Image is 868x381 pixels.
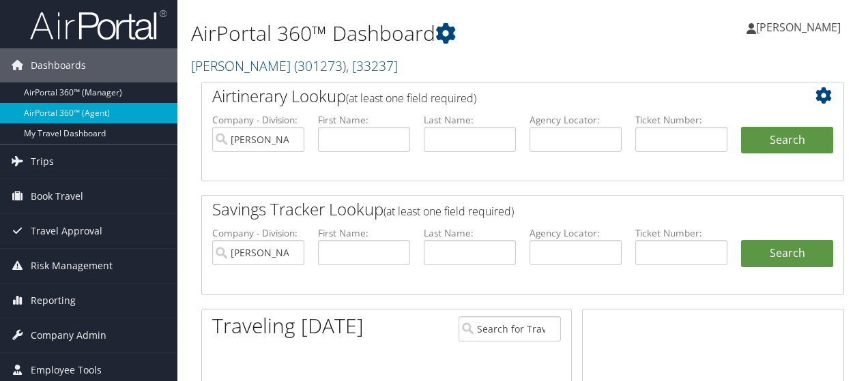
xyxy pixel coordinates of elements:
h2: Airtinerary Lookup [212,85,780,108]
label: Agency Locator: [530,226,622,240]
label: Last Name: [424,113,516,127]
a: Search [741,240,833,267]
label: First Name: [318,113,410,127]
h1: Traveling [DATE] [212,311,364,340]
span: Risk Management [31,249,113,283]
label: Agency Locator: [530,113,622,127]
label: Ticket Number: [635,226,727,240]
input: search accounts [212,240,304,265]
a: [PERSON_NAME] [191,57,398,75]
span: Reporting [31,284,76,318]
label: First Name: [318,226,410,240]
span: (at least one field required) [346,91,476,106]
span: Company Admin [31,318,106,352]
span: Dashboards [31,48,86,82]
span: (at least one field required) [384,204,514,219]
span: , [ 33237 ] [346,57,398,75]
button: Search [741,127,833,154]
h2: Savings Tracker Lookup [212,198,780,221]
span: Travel Approval [31,214,102,248]
label: Company - Division: [212,226,304,240]
img: airportal-logo.png [30,9,167,41]
label: Ticket Number: [635,113,727,127]
span: [PERSON_NAME] [756,20,841,35]
label: Company - Division: [212,113,304,127]
input: Search for Traveler [459,316,561,341]
h1: AirPortal 360™ Dashboard [191,19,633,48]
span: Book Travel [31,179,83,213]
a: [PERSON_NAME] [747,7,854,48]
label: Last Name: [424,226,516,240]
span: ( 301273 ) [294,57,346,75]
span: Trips [31,144,54,179]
